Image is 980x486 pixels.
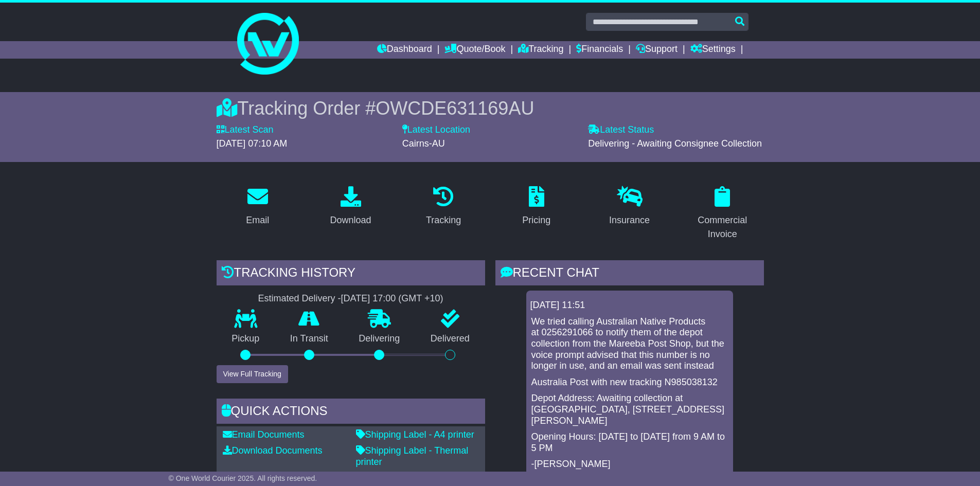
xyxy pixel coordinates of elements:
div: Email [246,213,269,227]
p: Australia Post with new tracking N985038132 [531,377,728,388]
span: © One World Courier 2025. All rights reserved. [169,474,317,482]
a: Download Documents [223,445,323,456]
div: [DATE] 17:00 (GMT +10) [341,293,443,304]
p: In Transit [275,333,344,345]
a: Support [636,41,678,59]
div: Commercial Invoice [688,213,757,241]
p: Pickup [217,333,275,345]
div: Tracking Order # [217,97,764,119]
a: Financials [576,41,623,59]
p: Depot Address: Awaiting collection at [GEOGRAPHIC_DATA], [STREET_ADDRESS][PERSON_NAME] [531,393,728,426]
div: Download [330,213,371,227]
a: Tracking [518,41,563,59]
div: Tracking history [217,260,485,288]
a: Dashboard [377,41,432,59]
a: Settings [690,41,736,59]
button: View Full Tracking [217,365,288,383]
a: Commercial Invoice [681,183,764,245]
p: Delivering [344,333,416,345]
div: Insurance [609,213,650,227]
span: Cairns-AU [402,138,445,149]
a: Pricing [515,183,557,231]
p: Opening Hours: [DATE] to [DATE] from 9 AM to 5 PM [531,431,728,454]
span: Delivering - Awaiting Consignee Collection [588,138,762,149]
label: Latest Location [402,124,470,136]
span: OWCDE631169AU [376,98,534,119]
a: Email [239,183,276,231]
div: RECENT CHAT [495,260,764,288]
div: Pricing [522,213,550,227]
a: Tracking [419,183,468,231]
p: We tried calling Australian Native Products at 0256291066 to notify them of the depot collection ... [531,316,728,372]
a: Shipping Label - A4 printer [356,429,474,440]
a: Download [323,183,378,231]
p: Delivered [415,333,485,345]
a: Quote/Book [444,41,505,59]
span: [DATE] 07:10 AM [217,138,288,149]
p: -[PERSON_NAME] [531,459,728,470]
a: Shipping Label - Thermal printer [356,445,469,467]
div: Tracking [426,213,461,227]
a: Insurance [602,183,656,231]
label: Latest Scan [217,124,274,136]
div: Estimated Delivery - [217,293,485,304]
a: Email Documents [223,429,305,440]
div: Quick Actions [217,399,485,426]
div: [DATE] 11:51 [530,300,729,311]
label: Latest Status [588,124,654,136]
